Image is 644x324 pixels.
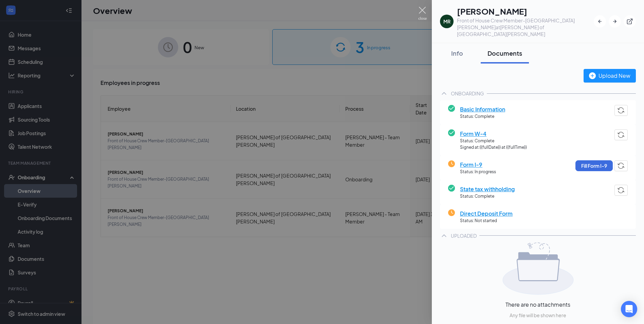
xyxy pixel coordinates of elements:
[460,193,515,200] span: Status: Complete
[626,18,633,25] svg: ExternalLink
[460,105,505,113] span: Basic Information
[457,17,594,37] div: Front of House Crew Member-[GEOGRAPHIC_DATA][PERSON_NAME] at [PERSON_NAME] of [GEOGRAPHIC_DATA][P...
[575,160,613,171] button: Fill Form I-9
[505,300,570,309] span: There are no attachments
[451,232,477,239] div: UPLOADED
[609,15,621,28] button: ArrowRight
[440,232,448,240] svg: ChevronUp
[460,113,505,120] span: Status: Complete
[451,90,484,97] div: ONBOARDING
[460,218,513,224] span: Status: Not started
[460,160,496,169] span: Form I-9
[624,15,636,28] button: ExternalLink
[621,301,637,317] div: Open Intercom Messenger
[443,18,450,25] div: MR
[460,144,527,151] span: Signed at: {{fullDate}} at {{fullTime}}
[457,5,594,17] h1: [PERSON_NAME]
[447,49,467,57] div: Info
[589,71,630,80] div: Upload New
[594,15,606,28] button: ArrowLeftNew
[584,69,636,83] button: Upload New
[460,185,515,193] span: State tax withholding
[510,311,566,319] span: Any file will be shown here
[596,18,603,25] svg: ArrowLeftNew
[487,49,522,57] div: Documents
[460,138,527,144] span: Status: Complete
[460,129,527,138] span: Form W-4
[460,169,496,175] span: Status: In progress
[460,209,513,218] span: Direct Deposit Form
[440,89,448,97] svg: ChevronUp
[611,18,618,25] svg: ArrowRight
